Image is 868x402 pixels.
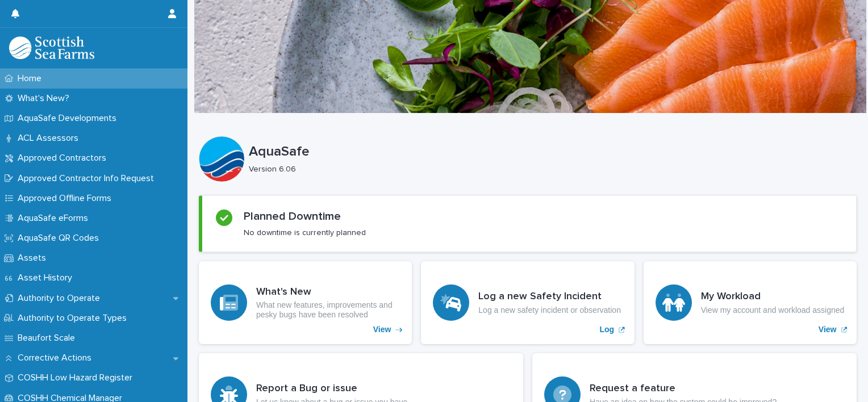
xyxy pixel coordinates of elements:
a: Log [421,261,634,344]
p: ACL Assessors [13,133,87,144]
h3: My Workload [701,291,845,303]
p: Log a new safety incident or observation [478,305,621,315]
p: Log [600,325,615,334]
h3: Log a new Safety Incident [478,291,621,303]
h3: What's New [256,286,400,299]
p: Asset History [13,273,81,283]
p: No downtime is currently planned [244,228,366,238]
p: View my account and workload assigned [701,305,845,315]
h3: Report a Bug or issue [256,383,407,395]
p: Assets [13,253,55,263]
p: What new features, improvements and pesky bugs have been resolved [256,300,400,320]
a: View [199,261,412,344]
p: AquaSafe Developments [13,113,126,124]
h3: Request a feature [590,383,777,395]
h2: Planned Downtime [244,210,341,223]
p: Authority to Operate Types [13,313,136,324]
p: Corrective Actions [13,353,101,363]
p: AquaSafe [249,144,852,160]
img: bPIBxiqnSb2ggTQWdOVV [9,36,94,59]
p: Approved Contractor Info Request [13,173,163,184]
p: COSHH Low Hazard Register [13,372,141,383]
p: Beaufort Scale [13,333,84,344]
p: Version 6.06 [249,165,848,174]
p: Approved Contractors [13,153,115,164]
p: AquaSafe eForms [13,213,97,224]
p: View [819,325,837,334]
p: Approved Offline Forms [13,193,120,204]
p: What's New? [13,93,78,104]
p: Authority to Operate [13,293,109,304]
a: View [644,261,857,344]
p: View [373,325,391,334]
p: AquaSafe QR Codes [13,233,108,244]
p: Home [13,73,51,84]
